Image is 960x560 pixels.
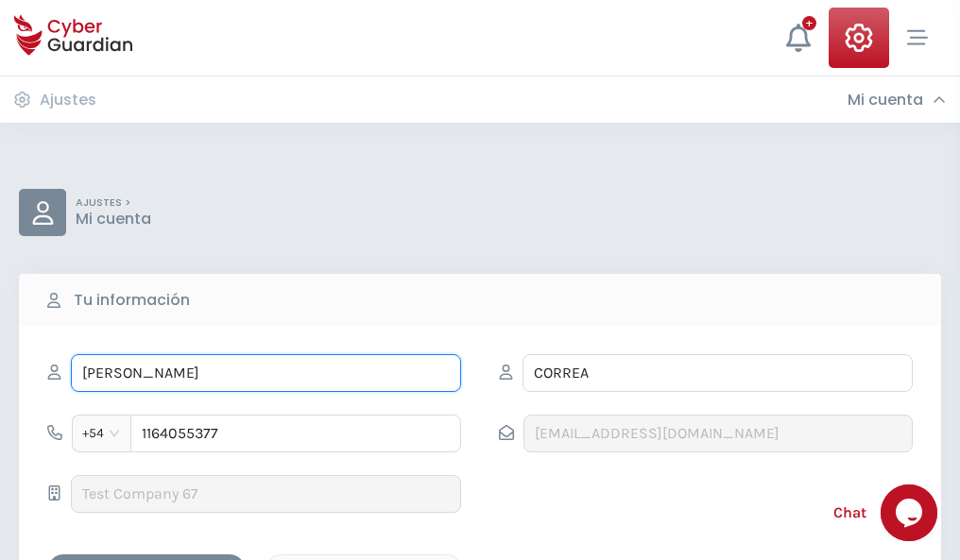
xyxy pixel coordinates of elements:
div: + [802,16,816,30]
p: Mi cuenta [76,210,151,229]
div: Mi cuenta [848,91,946,110]
h3: Ajustes [40,91,96,110]
span: +54 [82,419,121,448]
iframe: chat widget [881,484,941,541]
h3: Mi cuenta [848,91,923,110]
b: Tu información [74,289,190,312]
span: Chat [833,501,866,524]
p: AJUSTES > [76,196,151,210]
